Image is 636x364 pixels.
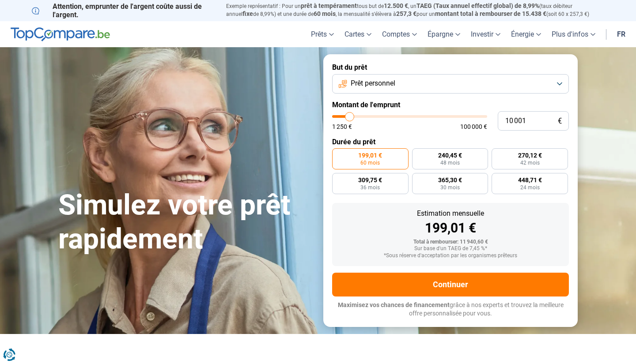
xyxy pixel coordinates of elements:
[416,2,539,9] span: TAEG (Taux annuel effectif global) de 8,99%
[242,10,253,17] span: fixe
[396,10,416,17] span: 257,3 €
[435,10,546,17] span: montant total à rembourser de 15.438 €
[558,117,562,125] span: €
[332,124,352,130] span: 1 250 €
[226,2,604,18] p: Exemple représentatif : Pour un tous but de , un (taux débiteur annuel de 8,99%) et une durée de ...
[546,21,601,47] a: Plus d'infos
[332,74,569,94] button: Prêt personnel
[339,246,562,252] div: Sur base d'un TAEG de 7,45 %*
[351,79,395,88] span: Prêt personnel
[438,152,462,158] span: 240,45 €
[332,101,569,109] label: Montant de l'emprunt
[332,63,569,71] label: But du prêt
[32,2,216,19] p: Attention, emprunter de l'argent coûte aussi de l'argent.
[506,21,546,47] a: Énergie
[466,21,506,47] a: Investir
[332,138,569,146] label: Durée du prêt
[301,2,357,9] span: prêt à tempérament
[518,177,542,183] span: 448,71 €
[520,160,540,165] span: 42 mois
[339,21,377,47] a: Cartes
[339,253,562,259] div: *Sous réserve d'acceptation par les organismes prêteurs
[460,124,487,130] span: 100 000 €
[339,239,562,245] div: Total à rembourser: 11 940,60 €
[612,21,631,47] a: fr
[306,21,339,47] a: Prêts
[377,21,422,47] a: Comptes
[358,177,382,183] span: 309,75 €
[440,185,460,190] span: 30 mois
[384,2,408,9] span: 12.500 €
[332,301,569,318] p: grâce à nos experts et trouvez la meilleure offre personnalisée pour vous.
[314,10,336,17] span: 60 mois
[358,152,382,158] span: 199,01 €
[332,273,569,296] button: Continuer
[518,152,542,158] span: 270,12 €
[11,27,110,41] img: TopCompare
[520,185,540,190] span: 24 mois
[360,185,380,190] span: 36 mois
[338,301,450,308] span: Maximisez vos chances de financement
[440,160,460,165] span: 48 mois
[438,177,462,183] span: 365,30 €
[360,160,380,165] span: 60 mois
[422,21,466,47] a: Épargne
[339,221,562,235] div: 199,01 €
[339,210,562,217] div: Estimation mensuelle
[58,188,313,256] h1: Simulez votre prêt rapidement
